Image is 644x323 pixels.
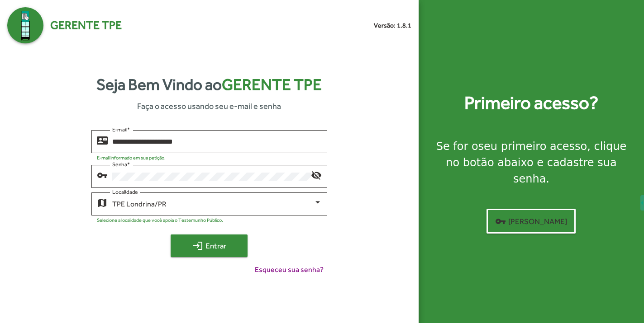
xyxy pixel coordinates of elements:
[137,100,281,112] span: Faça o acesso usando seu e-mail e senha
[374,21,411,30] small: Versão: 1.8.1
[192,240,203,251] mat-icon: login
[171,234,248,257] button: Entrar
[222,75,322,94] span: Gerente TPE
[112,200,166,208] span: TPE Londrina/PR
[495,213,567,229] span: [PERSON_NAME]
[311,169,322,180] mat-icon: visibility_off
[464,89,598,117] strong: Primeiro acesso?
[96,73,322,97] strong: Seja Bem Vindo ao
[97,155,166,160] mat-hint: E-mail informado em sua petição.
[97,217,223,223] mat-hint: Selecione a localidade que você apoia o Testemunho Público.
[255,264,324,275] span: Esqueceu sua senha?
[478,140,587,153] strong: seu primeiro acesso
[487,209,576,234] button: [PERSON_NAME]
[179,238,239,254] span: Entrar
[7,7,43,43] img: Logo Gerente
[495,216,506,227] mat-icon: vpn_key
[97,135,108,145] mat-icon: contact_mail
[97,197,108,208] mat-icon: map
[429,138,633,187] div: Se for o , clique no botão abaixo e cadastre sua senha.
[50,17,122,34] span: Gerente TPE
[97,169,108,180] mat-icon: vpn_key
